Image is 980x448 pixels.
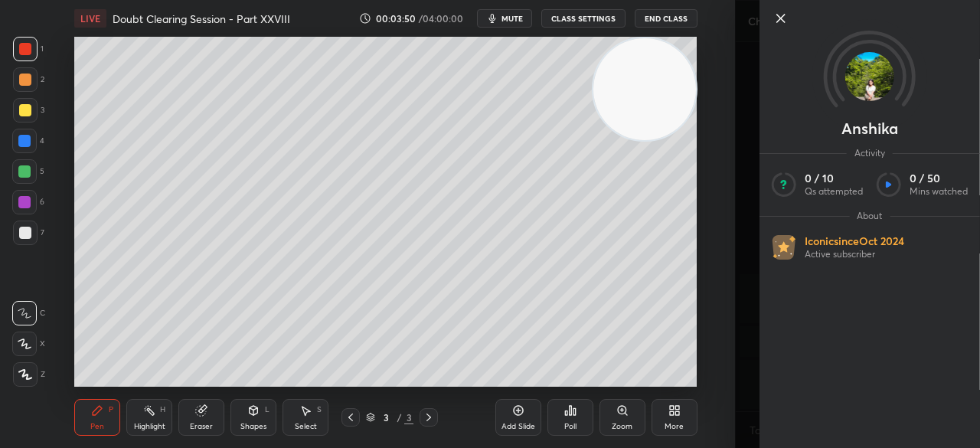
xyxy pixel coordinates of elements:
[12,332,45,356] div: X
[12,190,44,214] div: 6
[13,37,44,61] div: 1
[847,147,893,159] span: Activity
[90,423,104,430] div: Pen
[501,423,535,430] div: Add Slide
[13,67,44,92] div: 2
[295,423,317,430] div: Select
[612,423,632,430] div: Zoom
[378,413,394,422] div: 3
[477,9,532,28] button: mute
[541,9,626,28] button: CLASS SETTINGS
[805,234,904,248] p: Iconic since Oct 2024
[12,129,44,153] div: 4
[160,406,165,414] div: H
[265,406,269,414] div: L
[113,11,290,26] h4: Doubt Clearing Session - Part XXVIII
[397,413,401,422] div: /
[849,210,890,222] span: About
[109,406,113,414] div: P
[805,248,904,260] p: Active subscriber
[665,423,684,430] div: More
[910,172,968,185] p: 0 / 50
[805,172,863,185] p: 0 / 10
[635,9,697,28] button: End Class
[404,410,413,424] div: 3
[845,52,894,101] img: 16e46dfef0f4433fb70d2f3a4ce3604a.jpg
[13,362,45,387] div: Z
[317,406,322,414] div: S
[805,185,863,198] p: Qs attempted
[240,423,266,430] div: Shapes
[134,423,165,430] div: Highlight
[12,159,44,184] div: 5
[13,98,44,123] div: 3
[12,301,45,325] div: C
[13,221,44,245] div: 7
[910,185,968,198] p: Mins watched
[190,423,213,430] div: Eraser
[501,13,523,24] span: mute
[841,123,898,135] p: Anshika
[564,423,577,430] div: Poll
[74,9,106,28] div: LIVE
